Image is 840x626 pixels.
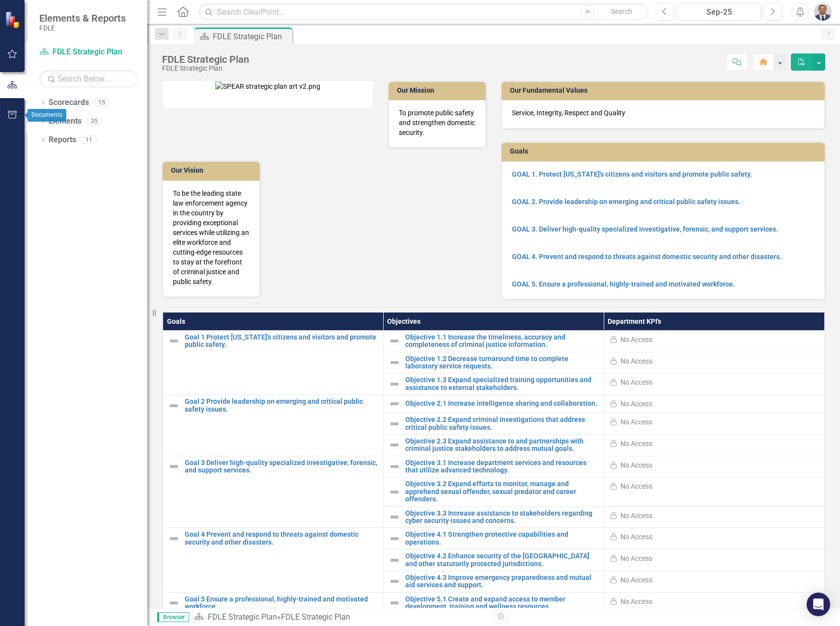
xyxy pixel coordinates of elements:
div: 35 [86,117,102,126]
div: FDLE Strategic Plan [162,54,249,65]
small: FDLE [39,24,126,32]
div: No Access [620,460,652,470]
a: Objective 1.2 Decrease turnaround time to complete laboratory service requests. [405,355,599,370]
img: Not Defined [389,511,400,523]
img: Not Defined [389,357,400,368]
div: » [194,612,486,623]
a: Objective 4.3 Improve emergency preparedness and mutual aid services and support. [405,574,599,589]
img: Not Defined [389,378,400,390]
div: No Access [620,377,652,387]
img: Not Defined [168,461,180,472]
input: Search Below... [39,70,138,87]
button: Sep-25 [677,3,761,21]
div: No Access [620,439,652,448]
a: Objective 2.3 Expand assistance to and partnerships with criminal justice stakeholders to address... [405,438,599,453]
img: John Nedeau [814,3,832,21]
div: No Access [620,481,652,491]
div: FDLE Strategic Plan [281,612,350,622]
div: No Access [620,417,652,427]
img: Not Defined [389,554,400,566]
div: FDLE Strategic Plan [162,65,249,72]
img: Not Defined [389,575,400,587]
img: Not Defined [168,400,180,412]
a: Objective 1.1 Increase the timeliness, accuracy and completeness of criminal justice information. [405,334,599,349]
a: FDLE Strategic Plan [208,612,277,622]
a: GOAL 4. Prevent and respond to threats against domestic security and other disasters. [512,253,782,261]
a: Goal 2 Provide leadership on emerging and critical public safety issues. [185,398,378,413]
div: No Access [620,532,652,542]
h3: Our Fundamental Values [510,87,820,94]
a: Objective 3.3 Increase assistance to stakeholders regarding cyber security issues and concerns. [405,510,599,525]
a: Objective 4.1 Strengthen protective capabilities and operations. [405,531,599,546]
img: SPEAR strategic plan art v2.png [215,81,320,91]
h3: Our Mission [397,87,481,94]
a: Objective 2.2 Expand criminal investigations that address critical public safety issues. [405,416,599,431]
div: Documents [28,109,66,122]
a: GOAL 1. Protect [US_STATE]'s citizens and visitors and promote public safety. [512,170,752,178]
img: Not Defined [168,533,180,545]
a: Goal 3 Deliver high-quality specialized investigative, forensic, and support services. [185,459,378,474]
a: Goal 4 Prevent and respond to threats against domestic security and other disasters. [185,531,378,546]
div: No Access [620,399,652,409]
div: No Access [620,553,652,563]
div: Open Intercom Messenger [807,593,830,616]
div: No Access [620,575,652,585]
a: Objective 3.1 Increase department services and resources that utilize advanced technology. [405,459,599,474]
p: Service, Integrity, Respect and Quality [512,108,814,118]
img: Not Defined [389,335,400,347]
button: Search [597,5,646,19]
h3: Goals [510,148,820,155]
a: GOAL 3. Deliver high-quality specialized investigative, forensic, and support services. [512,225,778,233]
a: Goal 5 Ensure a professional, highly-trained and motivated workforce. [185,596,378,611]
a: Objective 1.3 Expand specialized training opportunities and assistance to external stakeholders. [405,376,599,391]
img: Not Defined [168,597,180,609]
img: Not Defined [389,461,400,472]
a: GOAL 5. Ensure a professional, highly-trained and motivated workforce. [512,280,735,288]
input: Search ClearPoint... [199,3,648,21]
a: Reports [49,134,76,146]
div: No Access [620,356,652,366]
img: Not Defined [389,597,400,609]
a: FDLE Strategic Plan [39,47,138,58]
div: No Access [620,511,652,521]
img: Not Defined [389,533,400,545]
div: No Access [620,335,652,344]
img: Not Defined [389,439,400,451]
div: 11 [81,135,97,144]
p: To promote public safety and strengthen domestic security. [399,108,476,137]
h3: Our Vision [171,167,255,174]
a: Objective 4.2 Enhance security of the [GEOGRAPHIC_DATA] and other statutorily protected jurisdict... [405,552,599,568]
a: Objective 3.2 Expand efforts to monitor, manage and apprehend sexual offender, sexual predator an... [405,480,599,503]
span: Search [611,7,632,15]
a: GOAL 2. Provide leadership on emerging and critical public safety issues. [512,198,740,206]
img: Not Defined [389,486,400,498]
span: Elements & Reports [39,12,126,24]
img: Not Defined [389,418,400,430]
img: Not Defined [168,335,180,347]
div: Sep-25 [680,6,757,18]
a: Goal 1 Protect [US_STATE]'s citizens and visitors and promote public safety. [185,334,378,349]
span: Browser [157,612,189,622]
a: Objective 5.1 Create and expand access to member development, training and wellness resources. [405,596,599,611]
img: ClearPoint Strategy [5,11,22,28]
a: Objective 2.1 Increase intelligence sharing and collaboration. [405,400,599,407]
img: Not Defined [389,398,400,410]
a: Scorecards [49,97,89,108]
div: FDLE Strategic Plan [213,30,290,43]
div: 15 [94,99,110,107]
p: To be the leading state law enforcement agency in the country by providing exceptional services w... [173,188,250,287]
div: No Access [620,597,652,606]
